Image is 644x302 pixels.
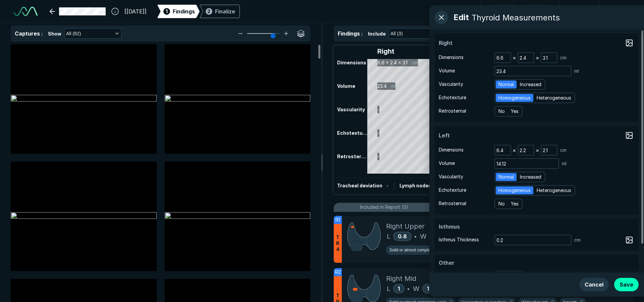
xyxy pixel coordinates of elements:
span: L [387,284,390,294]
span: Heterogeneous [537,187,571,194]
span: Vascularity [439,173,463,180]
span: ml [562,160,567,167]
span: Volume [439,160,455,167]
span: 0.8 [398,233,407,240]
span: • [414,232,417,240]
span: Dimensions [439,54,464,61]
span: Other [439,259,489,267]
div: Finalize [215,7,235,15]
span: Edit [453,11,469,23]
button: Undo [486,5,518,18]
span: Increased [520,81,541,88]
span: 2 [207,8,210,15]
span: Left [439,131,489,139]
span: Normal [498,173,514,181]
span: Isthmus Thickness [439,236,479,243]
span: L [387,231,390,241]
button: Cancel [579,278,609,291]
span: Increased [520,173,541,181]
span: Yes [511,108,519,115]
button: avatar-name [605,5,633,18]
span: 1 [398,285,400,292]
span: Findings [338,30,360,37]
img: 37c13gAAAAZJREFUAwAadfyB+UprKQAAAABJRU5ErkJggg== [347,221,381,251]
span: Right Mid [386,274,416,284]
li: R1TR4Right UpperL0.8•W0.6•H0.6cm [334,216,633,263]
span: : [41,31,43,37]
span: cm [560,54,567,61]
span: cm [560,146,567,154]
div: × [511,53,518,62]
span: Homogeneous [498,94,531,102]
span: 1.2 [427,285,434,292]
span: R2 [335,268,341,276]
span: W [413,284,420,294]
div: 1Findings [157,5,200,18]
span: Homogeneous [498,187,531,194]
span: Retrosternal [439,107,466,115]
span: cm [574,236,581,244]
span: Findings [173,7,195,15]
div: × [534,53,541,62]
span: Included in Report (3) [360,203,408,211]
span: No [498,108,505,115]
span: Normal [498,81,514,88]
span: ml [574,67,579,75]
span: T R 4 [336,234,339,252]
span: : [361,31,363,37]
span: Tracheal deviation [439,272,480,280]
span: Isthmus [439,223,489,231]
span: Solid or almost completely solid [389,247,446,253]
span: All (82) [66,30,81,37]
span: Right [439,39,489,47]
span: Echotexture [439,186,466,194]
span: Show [48,30,61,37]
span: [[DATE]] [124,7,147,15]
span: All (3) [390,30,403,37]
div: Thyroid Measurements [472,13,560,22]
span: Volume [439,67,455,74]
span: Heterogeneous [537,94,571,102]
button: Redo [522,5,553,18]
span: Echotexture [439,94,466,101]
span: No [498,200,505,207]
span: 1 [166,8,168,15]
span: R1 [335,216,340,224]
span: Lymph nodes [399,183,431,188]
div: 2Finalize [200,5,240,18]
button: Save [614,278,639,291]
span: • [407,285,410,293]
div: × [511,145,518,155]
span: Tracheal deviation [337,183,382,188]
span: Vascularity [439,80,463,88]
span: Dimensions [439,146,464,154]
div: × [534,145,541,155]
a: See-Mode Logo [11,4,40,19]
span: Yes [511,200,519,207]
span: W [420,231,427,241]
span: Right Upper [386,221,425,231]
span: Captures [15,30,40,37]
span: Retrosternal [439,200,466,207]
span: - [386,183,388,188]
span: Include [368,30,386,37]
img: See-Mode Logo [13,7,38,16]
